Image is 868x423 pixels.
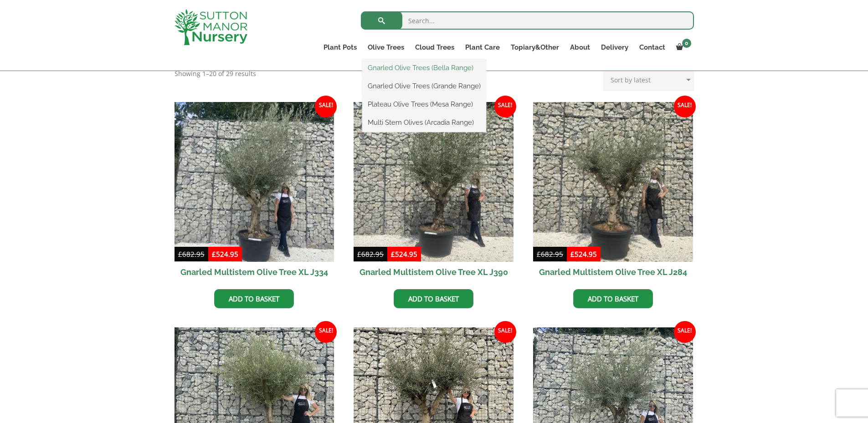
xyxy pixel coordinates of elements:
img: logo [175,9,247,45]
span: £ [357,250,361,259]
img: Gnarled Multistem Olive Tree XL J334 [175,102,334,262]
bdi: 524.95 [391,250,417,259]
a: Sale! Gnarled Multistem Olive Tree XL J284 [533,102,693,282]
span: 0 [682,39,691,48]
input: Search... [361,11,694,30]
a: Add to basket: “Gnarled Multistem Olive Tree XL J334” [214,289,294,308]
span: Sale! [315,321,337,343]
p: Showing 1–20 of 29 results [175,68,256,79]
a: Add to basket: “Gnarled Multistem Olive Tree XL J284” [573,289,653,308]
a: Sale! Gnarled Multistem Olive Tree XL J334 [175,102,334,282]
h2: Gnarled Multistem Olive Tree XL J284 [533,262,693,282]
a: Plateau Olive Trees (Mesa Range) [362,97,486,111]
a: Multi Stem Olives (Arcadia Range) [362,116,486,129]
a: Olive Trees [362,41,410,54]
a: Add to basket: “Gnarled Multistem Olive Tree XL J390” [394,289,473,308]
a: Delivery [596,41,634,54]
a: 0 [671,41,694,54]
span: Sale! [494,96,516,117]
span: Sale! [674,321,696,343]
a: Gnarled Olive Trees (Bella Range) [362,61,486,75]
span: £ [212,250,216,259]
span: £ [537,250,541,259]
a: Sale! Gnarled Multistem Olive Tree XL J390 [354,102,514,282]
img: Gnarled Multistem Olive Tree XL J284 [533,102,693,262]
a: Plant Care [460,41,505,54]
a: About [565,41,596,54]
bdi: 682.95 [537,250,563,259]
h2: Gnarled Multistem Olive Tree XL J390 [354,262,514,282]
bdi: 682.95 [357,250,384,259]
span: Sale! [315,96,337,117]
span: Sale! [494,321,516,343]
a: Cloud Trees [410,41,460,54]
span: £ [570,250,575,259]
span: £ [391,250,395,259]
span: £ [178,250,182,259]
h2: Gnarled Multistem Olive Tree XL J334 [175,262,334,282]
select: Shop order [603,68,694,91]
img: Gnarled Multistem Olive Tree XL J390 [354,102,514,262]
a: Topiary&Other [505,41,565,54]
a: Plant Pots [318,41,362,54]
bdi: 682.95 [178,250,205,259]
bdi: 524.95 [212,250,238,259]
a: Gnarled Olive Trees (Grande Range) [362,79,486,93]
a: Contact [634,41,671,54]
bdi: 524.95 [570,250,597,259]
span: Sale! [674,96,696,117]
